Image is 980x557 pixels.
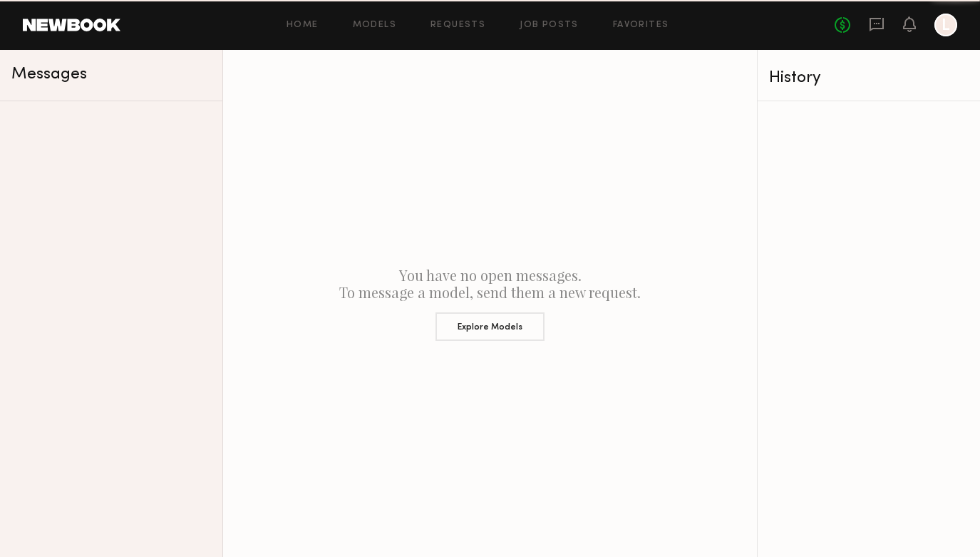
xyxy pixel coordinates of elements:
div: You have no open messages. To message a model, send them a new request. [223,50,757,557]
a: Explore Models [234,301,746,341]
span: Messages [11,66,87,83]
a: Requests [430,21,485,30]
a: Favorites [613,21,669,30]
button: Explore Models [435,312,545,341]
a: Home [287,21,319,30]
div: History [769,70,969,86]
a: Models [353,21,396,30]
a: Job Posts [520,21,579,30]
a: L [934,14,957,36]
